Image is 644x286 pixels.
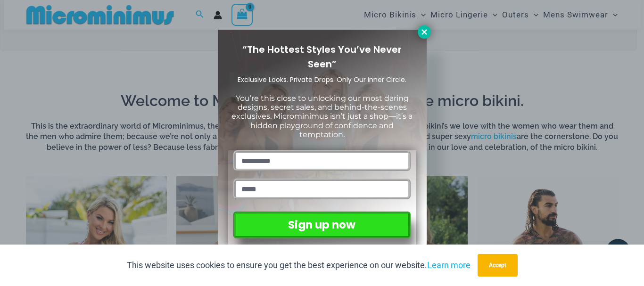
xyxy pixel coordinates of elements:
[231,94,413,139] span: You’re this close to unlocking our most daring designs, secret sales, and behind-the-scenes exclu...
[233,212,410,238] button: Sign up now
[242,43,402,71] span: “The Hottest Styles You’ve Never Seen”
[418,25,431,39] button: Close
[427,260,471,270] a: Learn more
[238,75,406,84] span: Exclusive Looks. Private Drops. Only Our Inner Circle.
[478,254,518,277] button: Accept
[127,258,471,272] p: This website uses cookies to ensure you get the best experience on our website.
